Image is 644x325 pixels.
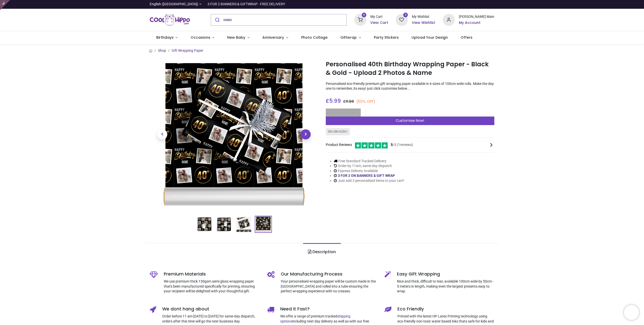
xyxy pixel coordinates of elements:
a: English ([GEOGRAPHIC_DATA]) [150,2,202,7]
div: SKU: BN-02861 [326,128,350,135]
img: BN-02861-02 [216,216,232,232]
img: BN-02861-04 [255,216,271,232]
div: [PERSON_NAME] Main [459,14,494,19]
img: Cool Hippo [150,13,190,27]
sup: 0 [362,13,367,17]
span: Customise Now! [396,118,424,123]
a: Next [293,82,318,187]
img: BN-02861-03 [236,216,252,232]
h5: We dont hang about [162,306,260,312]
a: shipping options [280,314,350,323]
a: Birthdays [150,31,184,44]
span: /5 ( 1 reviews) [391,142,413,147]
a: 3 [396,18,408,22]
a: Logo of Cool Hippo [150,13,190,27]
p: Your personalised wrapping paper will be custom made in the [GEOGRAPHIC_DATA] and rolled into a t... [281,279,377,294]
h5: Our Manufacturing Process [281,271,377,277]
div: 3 FOR 2 BANNERS & GIFTWRAP - FREE DELIVERY [208,2,285,7]
a: View Cart [370,20,388,25]
span: New Baby [227,35,245,40]
h5: Need it Fast? [280,306,377,312]
p: Personalised eco-friendly premium gift wrapping paper available in 6 sizes of 100cm wide rolls. M... [326,81,494,91]
span: 11.98 [346,99,354,104]
a: Shop [158,48,166,52]
span: 5.99 [329,97,341,104]
span: Previous [157,129,167,139]
a: 0 [354,18,366,22]
a: View Wishlist [412,20,435,25]
h5: Easy Gift Wrapping [397,271,494,277]
a: Previous [150,82,175,187]
h1: Personalised 40th Birthday Wrapping Paper - Black & Gold - Upload 2 Photos & Name [326,60,494,77]
div: My Cart [370,14,388,19]
span: Giftwrap [340,35,357,40]
li: Free Standard Tracked Delivery [334,159,404,164]
sup: 3 [403,13,408,17]
p: Order before 11 am [DATE] to [DATE] for same-day dispatch, orders after this time will go the nex... [162,314,260,324]
p: We use premium thick 130gsm semi gloss wrapping paper that's been manufactured specifically for p... [164,279,260,294]
div: Product Reviews [326,142,494,148]
img: Personalised 40th Birthday Wrapping Paper - Black & Gold - Upload 2 Photos & Name [196,216,213,232]
li: Order by 11am, same day dispatch [334,164,404,169]
a: Occasions [184,31,221,44]
h5: Eco Friendly [397,306,494,312]
span: Anniversary [262,35,284,40]
a: 3 FOR 2 ON BANNERS & GIFT WRAP [338,174,395,178]
span: Photo Collage [301,35,328,40]
a: Gift Wrapping Paper [172,48,203,52]
span: Occasions [191,35,210,40]
a: Description [303,243,341,261]
small: (50% OFF) [356,99,375,104]
span: Party Stickers [374,35,399,40]
span: £ [326,97,341,104]
a: Anniversary [256,31,295,44]
iframe: Brevo live chat [624,305,639,320]
iframe: Customer reviews powered by Trustpilot [389,2,494,7]
span: 5 [391,143,393,147]
span: Next [301,129,311,139]
a: New Baby [221,31,256,44]
span: Upload Your Design [412,35,448,40]
a: Giftwrap [334,31,367,44]
img: BN-02861-04 [158,59,309,210]
button: Submit [211,14,223,25]
span: Offers [461,35,472,40]
div: My Wishlist [412,14,435,19]
span: £ [343,99,354,104]
p: Nice and thick, difficult to tear, available 100cm wide by 50cm - 5 meters in length, making even... [397,279,494,294]
a: My Account [459,20,494,25]
li: Express Delivery Available [334,169,404,174]
li: Just add 3 personalised items to your cart! [334,178,404,183]
span: Birthdays [156,35,174,40]
h5: Premium Materials [164,271,260,277]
